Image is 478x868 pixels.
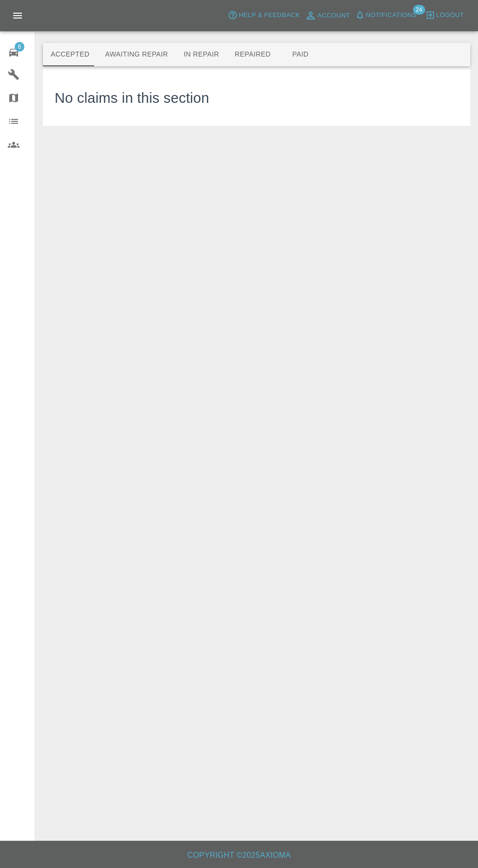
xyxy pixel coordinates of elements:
[6,4,29,27] button: Open drawer
[279,43,322,66] button: Paid
[55,88,209,109] h3: No claims in this section
[318,10,350,21] span: Account
[353,8,419,23] button: Notifications
[15,42,24,52] span: 6
[239,10,299,21] span: Help & Feedback
[225,8,302,23] button: Help & Feedback
[366,10,417,21] span: Notifications
[423,8,466,23] button: Logout
[8,849,470,862] h6: Copyright © 2025 Axioma
[176,43,227,66] button: In Repair
[436,10,464,21] span: Logout
[97,43,176,66] button: Awaiting Repair
[43,43,97,66] button: Accepted
[227,43,279,66] button: Repaired
[413,5,425,15] span: 24
[302,8,353,23] a: Account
